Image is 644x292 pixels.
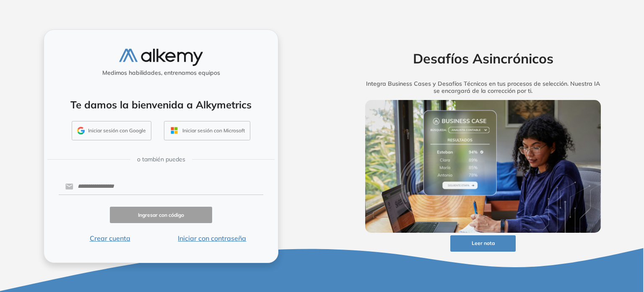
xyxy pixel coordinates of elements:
[77,127,85,134] img: GMAIL_ICON
[352,80,614,95] h5: Integra Business Cases y Desafíos Técnicos en tus procesos de selección. Nuestra IA se encargará ...
[169,126,179,135] img: OUTLOOK_ICON
[47,69,275,76] h5: Medimos habilidades, entrenamos equipos
[493,195,644,292] div: Widget de chat
[119,49,203,66] img: logo-alkemy
[137,155,185,164] span: o también puedes
[161,233,263,243] button: Iniciar con contraseña
[493,195,644,292] iframe: Chat Widget
[72,121,151,140] button: Iniciar sesión con Google
[59,233,161,243] button: Crear cuenta
[352,50,614,66] h2: Desafíos Asincrónicos
[110,207,212,223] button: Ingresar con código
[164,121,250,140] button: Iniciar sesión con Microsoft
[450,235,516,252] button: Leer nota
[365,100,601,233] img: img-more-info
[55,99,267,111] h4: Te damos la bienvenida a Alkymetrics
